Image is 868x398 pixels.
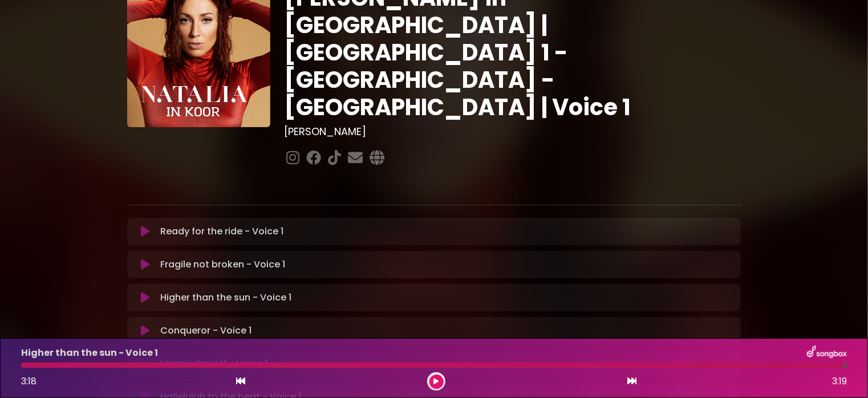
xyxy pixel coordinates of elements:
span: 3:18 [21,375,36,388]
h3: [PERSON_NAME] [284,125,741,138]
p: Ready for the ride - Voice 1 [161,225,284,238]
p: Higher than the sun - Voice 1 [21,346,158,360]
p: Higher than the sun - Voice 1 [161,291,292,304]
span: 3:19 [832,375,847,388]
p: Conqueror - Voice 1 [161,324,252,338]
p: Fragile not broken - Voice 1 [161,258,286,271]
img: songbox-logo-white.png [807,346,847,360]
